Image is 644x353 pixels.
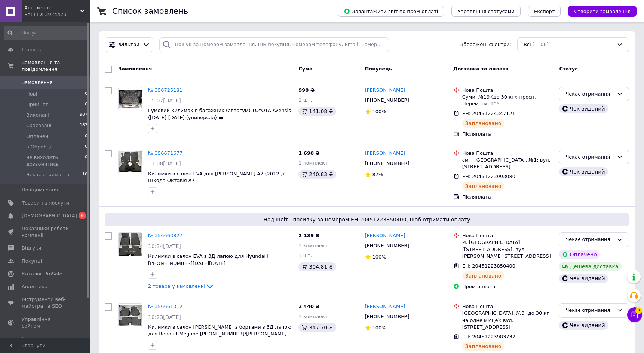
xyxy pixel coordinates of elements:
div: Нова Пошта [462,303,553,310]
a: Фото товару [118,232,142,256]
span: ЕН: 20451223983737 [462,334,515,340]
button: Експорт [528,6,561,17]
img: Фото товару [119,151,142,172]
span: [DEMOGRAPHIC_DATA] [22,212,77,219]
div: Заплановано [462,119,505,128]
div: Оплачено [559,250,599,259]
span: Інструменти веб-майстра та SEO [22,296,69,310]
span: 16 [82,171,88,178]
a: [PERSON_NAME] [365,232,405,239]
span: Доставка та оплата [453,66,509,72]
span: Статус [559,66,578,72]
a: Фото товару [118,87,142,111]
span: 100% [372,109,386,114]
span: Покупці [22,258,42,265]
div: Чек виданий [559,274,608,283]
div: Чек виданий [559,104,608,113]
input: Пошук за номером замовлення, ПІБ покупця, номером телефону, Email, номером накладної [159,37,389,52]
div: Чек виданий [559,321,608,330]
span: ЕН: 20451224347121 [462,111,515,116]
span: Головна [22,46,43,53]
span: 907 [80,112,88,118]
img: Фото товару [119,87,142,111]
span: Прийняті [26,101,49,108]
span: 100% [372,325,386,331]
span: Замовлення та повідомлення [22,59,90,73]
span: Всі [524,41,531,48]
a: 2 товара у замовленні [148,283,214,289]
div: Дешева доставка [559,262,621,271]
div: Чекає отримання [565,307,614,314]
div: [PHONE_NUMBER] [364,241,411,251]
span: Нові [26,91,37,97]
div: Заплановано [462,182,505,191]
span: Створити замовлення [574,9,631,14]
span: 183 [80,122,88,129]
span: 87% [372,172,383,177]
span: Товари та послуги [22,200,69,206]
span: Повідомлення [22,187,58,193]
span: 0 [85,144,88,150]
div: [PHONE_NUMBER] [364,312,411,322]
a: [PERSON_NAME] [365,150,405,157]
a: № 356725181 [148,87,183,93]
span: 1 690 ₴ [298,150,319,156]
button: Завантажити звіт по пром-оплаті [338,6,444,17]
a: Фото товару [118,150,142,174]
a: Килимки в салон EVA для [PERSON_NAME] A7 (2012-)/Шкода Октавія А7 [148,171,285,184]
span: Замовлення [22,79,53,86]
a: Килимки в салон EVA з 3Д лапою для Hyundai і [PHONE_NUMBER][DATE][DATE] [148,253,269,266]
span: Замовлення [118,66,152,72]
a: № 356663827 [148,233,183,238]
a: [PERSON_NAME] [365,87,405,94]
span: Гаманець компанії [22,335,69,349]
span: 990 ₴ [298,87,315,93]
a: Килимки в салон [PERSON_NAME] з бортами з 3Д лапою для Renault Megane [PHONE_NUMBER]/[PERSON_NAME... [148,324,291,344]
span: Оплачені [26,133,50,140]
div: 347.70 ₴ [298,323,336,332]
span: 10:34[DATE] [148,243,181,249]
span: 0 [85,91,88,97]
div: Нова Пошта [462,150,553,157]
span: 1 комплект [298,243,328,248]
span: 2 [635,307,642,314]
span: Cума [298,66,312,72]
span: 2 139 ₴ [298,233,319,238]
div: Чекає отримання [565,153,614,161]
span: Каталог ProSale [22,271,62,277]
div: [GEOGRAPHIC_DATA], №3 (до 30 кг на одне місце): вул. [STREET_ADDRESS] [462,310,553,331]
span: 1 комплект [298,314,328,319]
span: 0 [85,101,88,108]
span: 2 товара у замовленні [148,283,205,289]
input: Пошук [4,26,88,40]
div: м. [GEOGRAPHIC_DATA] ([STREET_ADDRESS]: вул. [PERSON_NAME][STREET_ADDRESS] [462,239,553,260]
div: Заплановано [462,342,505,351]
span: Збережені фільтри: [460,41,511,48]
a: № 356671677 [148,150,183,156]
a: Створити замовлення [561,8,637,14]
div: Чекає отримання [565,90,614,98]
div: Пром-оплата [462,283,553,290]
a: Гумовий килимок в багажник (автогум) TOYOTA Avensis ([DATE]-[DATE] (универсал) ▬ [148,108,291,120]
span: Відгуки [22,245,41,251]
div: 240.83 ₴ [298,170,336,179]
span: Експорт [534,9,555,14]
span: Аналітика [22,283,47,290]
span: Виконані [26,112,49,118]
a: № 356661312 [148,304,183,309]
span: ЕН: 20451223850400 [462,263,515,269]
span: Скасовані [26,122,52,129]
span: 6 [79,212,86,219]
div: Післяплата [462,131,553,138]
button: Чат з покупцем2 [627,307,642,322]
div: смт. [GEOGRAPHIC_DATA], №1: вул. [STREET_ADDRESS] [462,157,553,170]
div: 141.08 ₴ [298,107,336,116]
span: ЕН: 20451223993080 [462,174,515,179]
span: 100% [372,254,386,260]
span: Показники роботи компанії [22,225,69,239]
span: Автохеппі [24,4,80,11]
div: Нова Пошта [462,87,553,94]
span: (1106) [533,42,549,47]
